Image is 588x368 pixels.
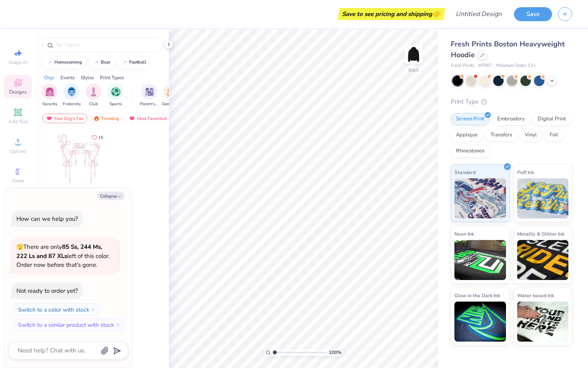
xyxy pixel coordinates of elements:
[496,62,536,69] span: Minimum Order: 12 +
[108,84,124,107] button: filter button
[10,148,26,154] span: Upload
[98,192,124,200] button: Collapse
[451,62,474,69] span: Fresh Prints
[121,60,128,65] img: trend_line.gif
[140,84,158,107] div: filter for Parent's Weekend
[88,132,107,143] button: Like
[145,87,154,96] img: Parent's Weekend Image
[129,116,135,121] img: most_fav.gif
[340,8,443,20] div: Save to see pricing and shipping
[9,89,27,95] span: Designs
[449,6,508,22] input: Untitled Design
[16,243,23,251] span: 🫣
[16,243,102,260] strong: 85 Ss, 244 Ms, 222 Ls and 87 XLs
[129,60,146,64] div: football
[532,113,571,125] div: Digital Print
[140,101,158,107] span: Parent's Weekend
[167,87,176,96] img: Game Day Image
[9,59,28,66] span: Image AI
[517,230,564,238] span: Metallic & Glitter Ink
[492,113,530,125] div: Embroidery
[432,9,441,18] span: 👉
[517,178,569,218] img: Puff Ink
[88,56,114,68] button: bear
[55,41,158,49] input: Try "Alpha"
[60,74,75,81] div: Events
[63,84,81,107] div: filter for Fraternity
[14,303,100,316] button: Switch to a color with stock
[329,349,342,356] span: 100 %
[517,168,534,176] span: Puff Ink
[14,318,125,331] button: Switch to a similar product with stock
[125,114,170,123] div: Most Favorited
[408,66,419,74] div: Back
[162,84,180,107] div: filter for Game Day
[517,291,554,300] span: Water based Ink
[117,56,150,68] button: football
[44,74,54,81] div: Orgs
[93,60,99,65] img: trend_line.gif
[42,84,58,107] button: filter button
[42,114,87,123] div: Your Org's Fav
[42,56,86,68] button: homecoming
[451,145,490,157] div: Rhinestones
[98,136,103,140] span: 15
[93,116,100,121] img: trending.gif
[89,101,98,107] span: Club
[86,84,102,107] button: filter button
[42,101,57,107] span: Sorority
[46,116,52,121] img: most_fav.gif
[16,243,110,269] span: There are only left of this color. Order now before that's gone.
[451,97,572,106] div: Print Type
[101,60,110,64] div: bear
[16,215,78,223] div: How can we help you?
[90,114,123,123] div: Trending
[42,84,58,107] div: filter for Sorority
[451,129,483,141] div: Applique
[86,84,102,107] div: filter for Club
[454,240,506,280] img: Neon Ink
[46,60,53,65] img: trend_line.gif
[140,84,158,107] button: filter button
[454,230,474,238] span: Neon Ink
[111,87,120,96] img: Sports Image
[63,101,81,107] span: Fraternity
[514,7,552,21] button: Save
[12,178,24,184] span: Greek
[116,322,120,327] img: Switch to a similar product with stock
[162,84,180,107] button: filter button
[478,62,492,69] span: # FP87
[454,291,500,300] span: Glow in the Dark Ink
[91,307,96,312] img: Switch to a color with stock
[451,113,490,125] div: Screen Print
[520,129,542,141] div: Vinyl
[81,74,94,81] div: Styles
[544,129,563,141] div: Foil
[54,60,82,64] div: homecoming
[162,101,180,107] span: Game Day
[451,39,565,60] span: Fresh Prints Boston Heavyweight Hoodie
[454,302,506,342] img: Glow in the Dark Ink
[108,84,124,107] div: filter for Sports
[517,302,569,342] img: Water based Ink
[485,129,517,141] div: Transfers
[63,84,81,107] button: filter button
[8,118,28,125] span: Add Text
[100,74,124,81] div: Print Types
[45,87,54,96] img: Sorority Image
[16,287,78,295] div: Not ready to order yet?
[67,87,76,96] img: Fraternity Image
[89,87,98,96] img: Club Image
[110,101,122,107] span: Sports
[454,168,476,176] span: Standard
[454,178,506,218] img: Standard
[517,240,569,280] img: Metallic & Glitter Ink
[406,46,422,62] img: Back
